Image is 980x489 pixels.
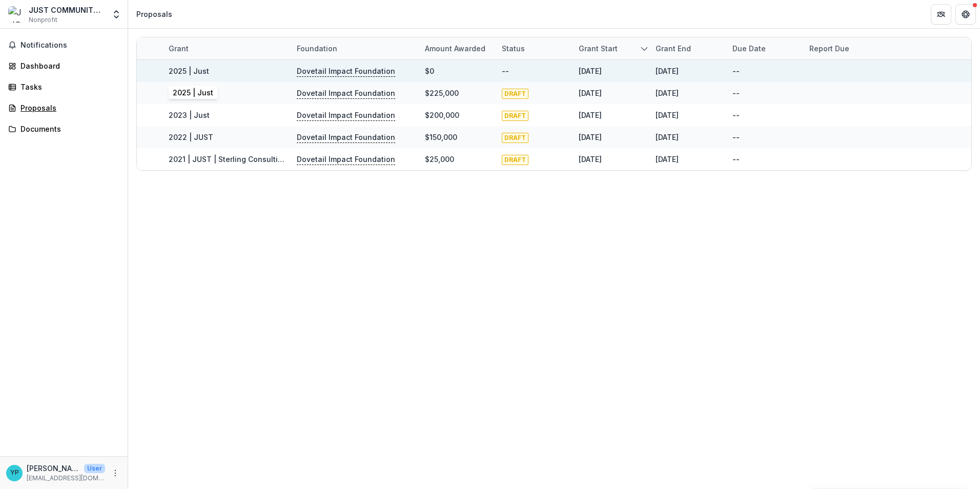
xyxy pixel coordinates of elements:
div: Status [496,37,573,59]
div: Amount awarded [419,37,496,59]
div: Report Due [803,37,880,59]
svg: sorted descending [640,45,648,53]
span: DRAFT [502,111,528,121]
div: -- [732,110,740,120]
a: 2022 | JUST [169,133,213,141]
div: Foundation [291,43,343,54]
p: Dovetail Impact Foundation [297,88,395,99]
a: 2023 | Just [169,111,210,119]
div: Grant start [573,37,649,59]
span: DRAFT [502,133,528,143]
a: Proposals [4,99,124,116]
button: Notifications [4,37,124,53]
nav: breadcrumb [132,7,176,22]
p: [PERSON_NAME] [27,463,80,474]
button: Get Help [955,4,976,25]
div: [DATE] [656,88,679,98]
button: Partners [931,4,951,25]
span: Nonprofit [29,15,57,25]
div: Grant [162,37,291,59]
div: -- [732,132,740,142]
div: Due Date [726,37,803,59]
div: [DATE] [579,66,602,76]
span: Notifications [21,41,119,50]
p: [EMAIL_ADDRESS][DOMAIN_NAME] [27,474,105,483]
div: [DATE] [579,110,602,120]
div: -- [732,88,740,98]
p: Dovetail Impact Foundation [297,110,395,121]
div: Proposals [136,9,172,19]
div: Report Due [803,43,855,54]
p: Dovetail Impact Foundation [297,132,395,143]
div: Grant end [649,43,697,54]
div: -- [732,154,740,165]
button: Open entity switcher [109,4,124,25]
div: Status [496,43,531,54]
p: Dovetail Impact Foundation [297,66,395,77]
span: DRAFT [502,155,528,165]
div: Documents [21,124,115,134]
div: [DATE] [656,154,679,165]
div: $0 [425,66,434,76]
div: Grant end [649,37,726,59]
div: JUST COMMUNITY INC [29,5,105,15]
a: 2024 | JUST [169,89,214,97]
div: Tasks [21,81,115,92]
div: Foundation [291,37,419,59]
div: Grant [162,43,195,54]
div: $150,000 [425,132,457,142]
span: DRAFT [502,89,528,99]
div: $225,000 [425,88,459,98]
img: JUST COMMUNITY INC [8,6,25,23]
div: [DATE] [579,154,602,165]
a: Documents [4,120,124,137]
div: Amount awarded [419,43,492,54]
a: Dashboard [4,57,124,74]
div: Dashboard [21,60,115,71]
button: More [109,467,121,479]
div: [DATE] [656,132,679,142]
div: Proposals [21,103,115,113]
div: Yani Pinto [10,470,19,476]
div: $200,000 [425,110,459,120]
a: 2021 | JUST | Sterling Consulting | $25K [169,155,312,164]
p: User [84,464,105,473]
div: Due Date [726,43,772,54]
div: [DATE] [656,110,679,120]
div: [DATE] [579,88,602,98]
a: 2025 | Just [169,67,209,75]
div: -- [502,66,509,76]
div: [DATE] [656,66,679,76]
p: Dovetail Impact Foundation [297,154,395,165]
div: Grant start [573,43,624,54]
a: Tasks [4,78,124,95]
div: [DATE] [579,132,602,142]
div: $25,000 [425,154,454,165]
div: -- [732,66,740,76]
